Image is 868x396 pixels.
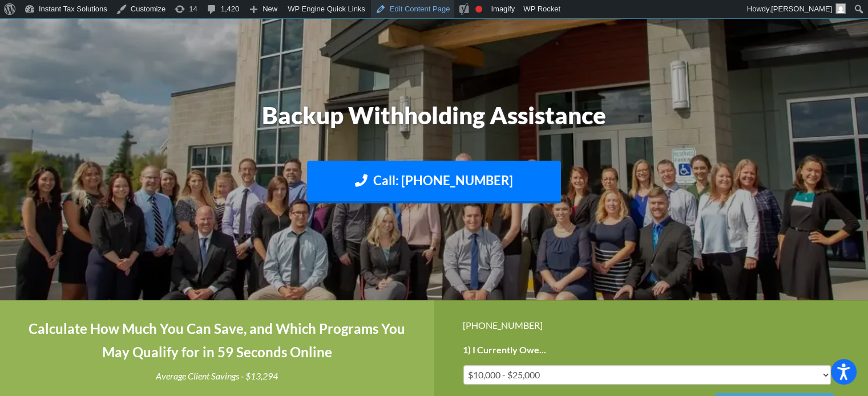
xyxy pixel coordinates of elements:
[463,317,840,333] div: [PHONE_NUMBER]
[29,317,406,364] h4: Calculate How Much You Can Save, and Which Programs You May Qualify for in 59 Seconds Online
[118,99,751,132] h1: Backup Withholding Assistance
[463,344,546,356] label: 1) I Currently Owe...
[307,161,561,203] a: Call: [PHONE_NUMBER]
[475,6,482,13] div: Focus keyphrase not set
[771,5,832,13] span: [PERSON_NAME]
[156,370,278,381] i: Average Client Savings - $13,294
